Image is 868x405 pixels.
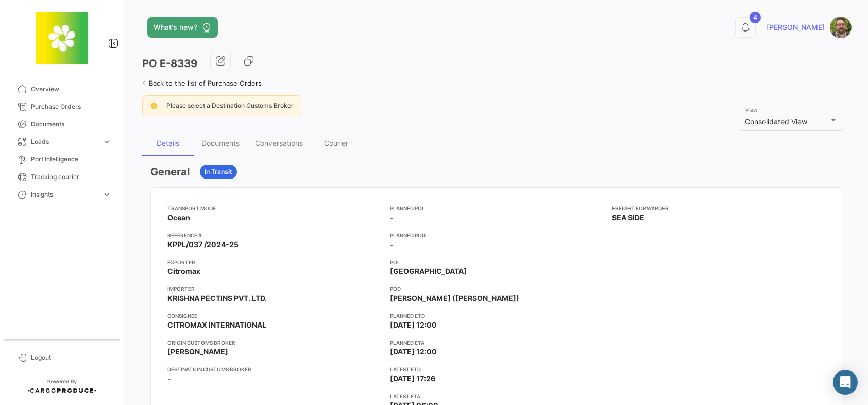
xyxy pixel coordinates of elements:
[167,374,171,384] span: -
[390,392,604,400] app-card-info-title: Latest ETA
[167,347,228,357] span: [PERSON_NAME]
[31,102,111,111] span: Purchase Orders
[830,17,852,38] img: SR.jpg
[390,365,604,374] app-card-info-title: Latest ETD
[31,85,111,94] span: Overview
[390,204,604,213] app-card-info-title: Planned POL
[102,190,111,199] span: expand_more
[31,137,98,147] span: Loads
[390,312,604,320] app-card-info-title: Planned ETD
[142,79,262,87] a: Back to the list of Purchase Orders
[205,167,232,176] span: In Transit
[167,312,382,320] app-card-info-title: Consignee
[31,155,111,164] span: Port Intelligence
[745,117,808,126] span: Consolidated View
[390,374,435,384] span: [DATE] 17:26
[201,139,240,148] div: Documents
[255,139,303,148] div: Conversations
[8,116,115,133] a: Documents
[8,80,115,98] a: Overview
[325,139,349,148] div: Courier
[31,353,111,362] span: Logout
[8,168,115,186] a: Tracking courier
[390,293,519,303] span: [PERSON_NAME] ([PERSON_NAME])
[390,320,437,330] span: [DATE] 12:00
[154,22,197,33] span: What's new?
[167,320,266,330] span: CITROMAX INTERNATIONAL
[142,56,197,71] h3: PO E-8339
[390,239,394,250] span: -
[150,165,190,179] h3: General
[31,172,111,182] span: Tracking courier
[390,338,604,347] app-card-info-title: Planned ETA
[767,22,825,33] span: [PERSON_NAME]
[390,266,467,277] span: [GEOGRAPHIC_DATA]
[147,17,218,38] button: What's new?
[102,137,111,147] span: expand_more
[167,204,382,213] app-card-info-title: Transport mode
[167,239,239,250] span: KPPL/037 /2024-25
[36,12,88,64] img: 8664c674-3a9e-46e9-8cba-ffa54c79117b.jfif
[167,338,382,347] app-card-info-title: Origin Customs Broker
[31,190,98,199] span: Insights
[31,120,111,129] span: Documents
[167,213,190,223] span: Ocean
[167,258,382,266] app-card-info-title: Exporter
[157,139,179,148] div: Details
[390,213,394,223] span: -
[612,204,826,213] app-card-info-title: Freight Forwarder
[390,258,604,266] app-card-info-title: POL
[8,98,115,116] a: Purchase Orders
[167,293,267,303] span: KRISHNA PECTINS PVT. LTD.
[390,285,604,293] app-card-info-title: POD
[167,285,382,293] app-card-info-title: Importer
[390,347,437,357] span: [DATE] 12:00
[167,231,382,239] app-card-info-title: Reference #
[166,102,294,109] span: Please select a Destination Customs Broker
[167,266,200,277] span: Citromax
[390,231,604,239] app-card-info-title: Planned POD
[8,151,115,168] a: Port Intelligence
[612,213,644,223] span: SEA SIDE
[167,365,382,374] app-card-info-title: Destination Customs Broker
[833,370,858,395] div: Abrir Intercom Messenger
